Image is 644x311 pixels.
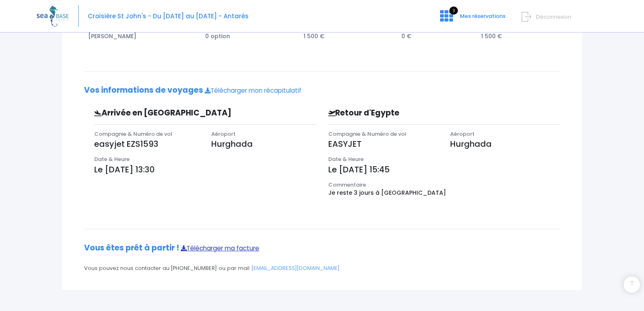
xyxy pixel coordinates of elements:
span: Commentaire : [328,181,369,189]
td: [PERSON_NAME] [84,28,202,45]
span: Croisière St John's - Du [DATE] au [DATE] - Antarès [88,12,249,20]
span: Compagnie & Numéro de vol [328,130,406,138]
td: 1 500 € [477,28,552,45]
p: Je reste 3 jours à [GEOGRAPHIC_DATA] [328,189,560,197]
p: Le [DATE] 13:30 [94,163,316,176]
span: 0 option [205,32,230,40]
span: Aéroport [211,130,236,138]
a: 3 Mes réservations [434,15,510,23]
h3: Arrivée en [GEOGRAPHIC_DATA] [88,109,264,118]
span: Date & Heure [94,155,130,163]
span: 3 [449,7,458,15]
h3: Retour d'Egypte [322,109,505,118]
p: Le [DATE] 15:45 [328,163,560,176]
p: EASYJET [328,138,438,150]
a: Télécharger ma facture [181,244,259,252]
p: easyjet EZS1593 [94,138,199,150]
h2: Vos informations de voyages [84,86,560,95]
span: Date & Heure [328,155,364,163]
h2: Vous êtes prêt à partir ! [84,244,560,253]
p: Vous pouvez nous contacter au [PHONE_NUMBER] ou par mail : [84,264,560,272]
span: Compagnie & Numéro de vol [94,130,172,138]
a: [EMAIL_ADDRESS][DOMAIN_NAME] [252,264,340,272]
a: Télécharger mon récapitulatif [205,86,301,95]
p: Hurghada [211,138,316,150]
span: Mes réservations [460,12,505,20]
span: Aéroport [450,130,475,138]
td: 0 € [398,28,477,45]
span: Déconnexion [536,13,571,21]
p: Hurghada [450,138,560,150]
td: 1 500 € [299,28,398,45]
